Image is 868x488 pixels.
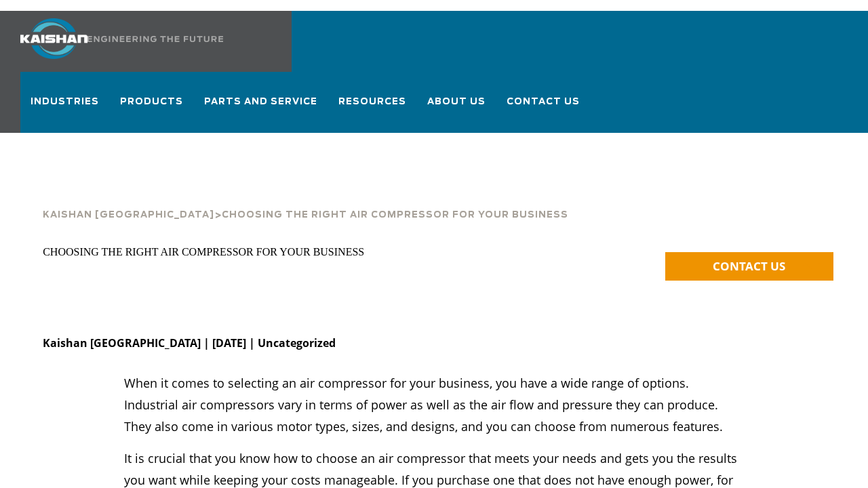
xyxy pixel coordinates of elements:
[43,211,214,220] span: Kaishan [GEOGRAPHIC_DATA]
[124,372,744,437] p: When it comes to selecting an air compressor for your business, you have a wide range of options....
[427,84,486,133] a: About Us
[507,84,580,130] a: Contact Us
[43,201,568,221] div: >
[43,208,214,220] a: Kaishan [GEOGRAPHIC_DATA]
[665,252,833,281] a: CONTACT US
[31,84,100,133] a: Industries
[20,11,260,72] a: Kaishan USA
[20,18,87,59] img: kaishan logo
[222,208,568,220] a: Choosing The Right Air Compressor For Your Business
[43,246,364,258] span: CHOOSING THE RIGHT AIR COMPRESSOR FOR YOUR BUSINESS
[31,94,100,113] span: Industries
[43,335,336,350] strong: Kaishan [GEOGRAPHIC_DATA] | [DATE] | Uncategorized
[338,84,407,133] a: Resources
[713,258,785,274] span: CONTACT US
[427,94,486,113] span: About Us
[204,84,318,133] a: Parts and Service
[507,94,580,110] span: Contact Us
[87,36,223,42] img: Engineering the future
[120,94,184,113] span: Products
[338,94,407,113] span: Resources
[204,94,318,113] span: Parts and Service
[222,211,568,220] span: Choosing The Right Air Compressor For Your Business
[120,84,184,133] a: Products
